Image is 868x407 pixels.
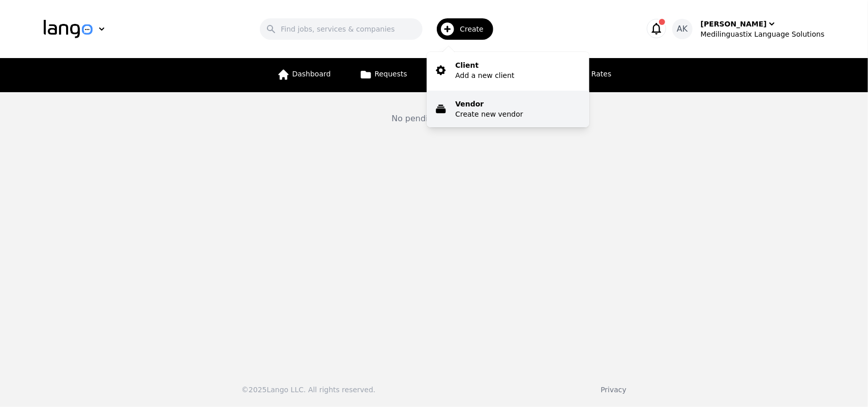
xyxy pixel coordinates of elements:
p: Vendor [455,99,523,109]
input: Find jobs, services & companies [260,18,423,40]
div: No pending approval [44,113,825,125]
a: Dashboard [271,58,337,92]
button: AK[PERSON_NAME]Medilinguastix Language Solutions [672,19,825,39]
button: Create [423,14,499,44]
img: Logo [44,20,93,38]
button: ClientAdd a new client [427,52,589,89]
span: Rates [591,70,611,78]
p: Add a new client [455,70,514,80]
p: Create new vendor [455,109,523,119]
a: Requests [353,58,413,92]
span: Create [460,24,491,34]
a: Rates [570,58,617,92]
a: Privacy [601,386,626,394]
div: © 2025 Lango LLC. All rights reserved. [242,385,375,395]
span: Requests [375,70,407,78]
span: Dashboard [292,70,331,78]
button: VendorCreate new vendor [427,91,589,127]
p: Client [455,60,514,70]
span: AK [677,23,687,35]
